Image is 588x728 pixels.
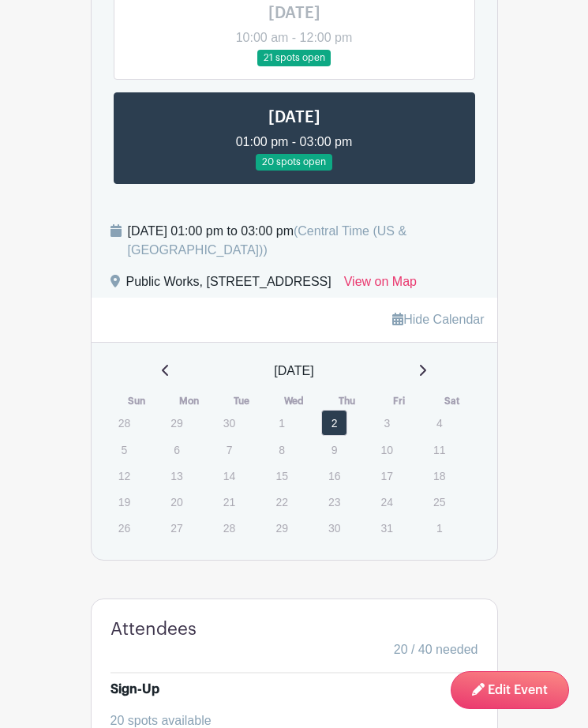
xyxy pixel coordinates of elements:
[321,490,347,514] p: 23
[163,411,189,435] p: 29
[111,490,137,514] p: 19
[216,516,242,540] p: 28
[111,411,137,435] p: 28
[268,393,320,409] th: Wed
[268,516,294,540] p: 29
[425,393,478,409] th: Sat
[268,490,294,514] p: 22
[111,516,137,540] p: 26
[426,463,452,488] p: 18
[320,393,373,409] th: Thu
[426,516,452,540] p: 1
[488,684,548,696] span: Edit Event
[344,272,417,298] a: View on Map
[426,437,452,462] p: 11
[321,410,347,436] a: 2
[110,618,197,640] h4: Attendees
[426,411,452,435] p: 4
[274,362,313,381] span: [DATE]
[373,490,399,514] p: 24
[163,463,189,488] p: 13
[373,437,399,462] p: 10
[373,463,399,488] p: 17
[268,411,294,435] p: 1
[321,437,347,462] p: 9
[392,313,484,326] a: Hide Calendar
[111,437,137,462] p: 5
[111,463,137,488] p: 12
[451,671,569,709] a: Edit Event
[426,490,452,514] p: 25
[321,516,347,540] p: 30
[126,272,331,298] div: Public Works, [STREET_ADDRESS]
[373,393,425,409] th: Fri
[163,516,189,540] p: 27
[373,411,399,435] p: 3
[163,437,189,462] p: 6
[110,680,159,699] div: Sign-Up
[110,393,163,409] th: Sun
[163,490,189,514] p: 20
[128,222,478,260] div: [DATE] 01:00 pm to 03:00 pm
[216,490,242,514] p: 21
[268,437,294,462] p: 8
[394,640,478,659] span: 20 / 40 needed
[216,463,242,488] p: 14
[163,393,215,409] th: Mon
[216,437,242,462] p: 7
[215,393,268,409] th: Tue
[373,516,399,540] p: 31
[216,411,242,435] p: 30
[321,463,347,488] p: 16
[268,463,294,488] p: 15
